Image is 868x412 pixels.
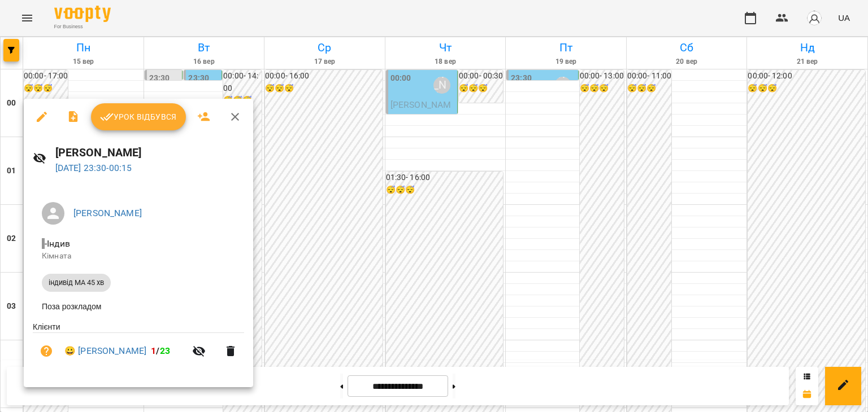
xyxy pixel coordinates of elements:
button: Урок відбувся [91,103,186,130]
span: індивід МА 45 хв [42,278,111,288]
span: 23 [160,345,170,356]
a: 😀 [PERSON_NAME] [64,344,146,358]
b: / [151,345,170,356]
ul: Клієнти [33,321,244,374]
span: 1 [151,345,156,356]
li: Поза розкладом [33,296,244,317]
span: Урок відбувся [100,110,177,124]
p: Кімната [42,251,235,262]
a: [PERSON_NAME] [73,208,142,218]
h6: [PERSON_NAME] [55,144,244,161]
a: [DATE] 23:30-00:15 [55,163,132,173]
span: - Індив [42,238,72,249]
